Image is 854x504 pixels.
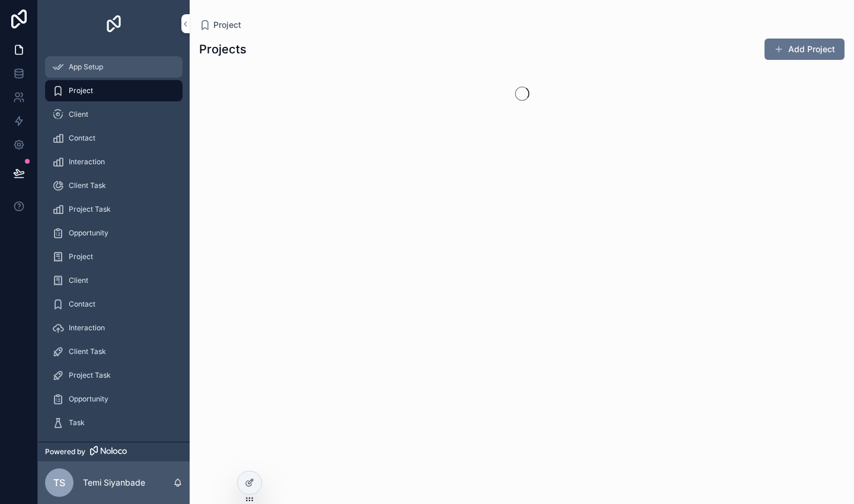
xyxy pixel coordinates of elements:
span: Project [69,252,93,261]
span: Project [213,19,241,31]
a: Project Task [45,365,183,386]
a: Contact [45,294,183,315]
a: Task [45,412,183,433]
a: Project [199,19,241,31]
a: Client [45,104,183,125]
button: Add Project [765,39,845,60]
a: Project [45,80,183,101]
span: Client Task [69,181,106,190]
span: Project Task [69,371,111,380]
span: Contact [69,299,95,309]
span: Project Task [69,205,111,214]
span: Interaction [69,157,105,167]
a: Opportunity [45,222,183,244]
a: Interaction [45,151,183,173]
span: App Setup [69,62,103,72]
span: Powered by [45,447,85,457]
img: App logo [104,14,123,33]
span: Task [69,418,85,428]
a: Client Task [45,175,183,196]
p: Temi Siyanbade [83,477,145,489]
span: TS [53,476,65,490]
a: Client Task [45,341,183,362]
span: Client [69,110,88,119]
a: App Setup [45,56,183,78]
a: Interaction [45,317,183,339]
span: Client [69,276,88,285]
span: Opportunity [69,394,108,404]
div: scrollable content [38,47,190,442]
span: Client Task [69,347,106,356]
span: Contact [69,133,95,143]
a: Client [45,270,183,291]
h1: Projects [199,41,247,58]
a: Powered by [38,442,190,461]
a: Project Task [45,199,183,220]
span: Project [69,86,93,95]
span: Interaction [69,323,105,333]
a: Contact [45,127,183,149]
a: Project [45,246,183,267]
span: Opportunity [69,228,108,238]
a: Opportunity [45,388,183,410]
